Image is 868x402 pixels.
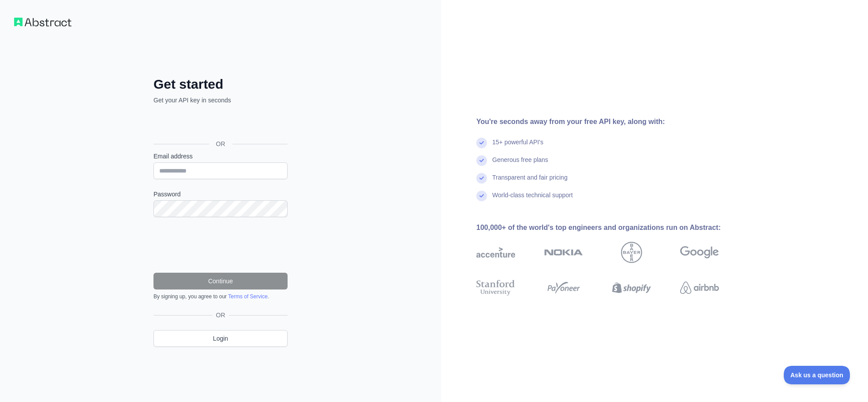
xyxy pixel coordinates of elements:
iframe: Toggle Customer Support [784,366,850,384]
a: Terms of Service [228,293,267,300]
img: Workflow [14,18,71,26]
button: Continue [153,273,288,289]
img: check mark [476,173,487,184]
img: google [680,242,719,263]
div: By signing up, you agree to our . [153,293,288,300]
iframe: Sign in with Google Button [149,114,290,134]
div: 15+ powerful API's [492,138,543,155]
img: check mark [476,155,487,166]
img: bayer [621,242,642,263]
label: Email address [153,152,288,161]
img: accenture [476,242,515,263]
span: OR [209,139,232,148]
p: Get your API key in seconds [153,96,288,105]
img: check mark [476,138,487,148]
div: Transparent and fair pricing [492,173,568,191]
div: World-class technical support [492,191,573,208]
div: You're seconds away from your free API key, along with: [476,116,747,127]
a: Login [153,330,288,347]
span: OR [213,311,229,319]
div: Generous free plans [492,155,548,173]
img: payoneer [544,278,583,297]
div: 100,000+ of the world's top engineers and organizations run on Abstract: [476,222,747,233]
label: Password [153,190,288,199]
h2: Get started [153,76,288,92]
img: stanford university [476,278,515,297]
iframe: reCAPTCHA [153,228,288,262]
img: check mark [476,191,487,201]
img: nokia [544,242,583,263]
img: shopify [612,278,651,297]
img: airbnb [680,278,719,297]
